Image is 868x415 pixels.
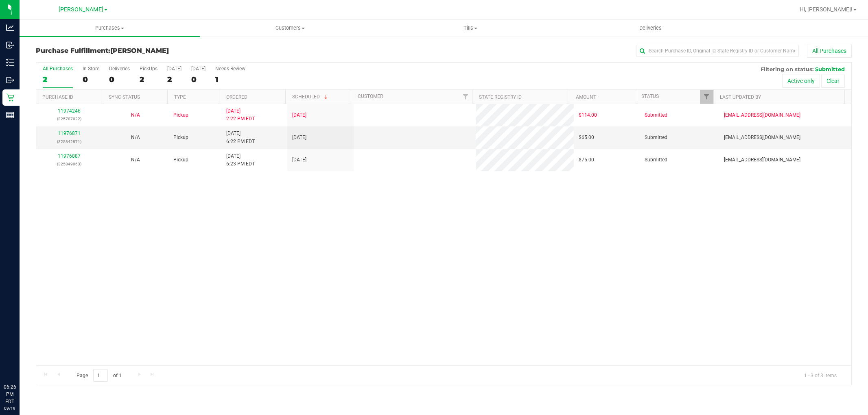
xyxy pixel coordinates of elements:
[131,157,140,163] span: Not Applicable
[20,24,200,32] span: Purchases
[645,111,667,119] span: Submitted
[43,75,73,84] div: 2
[83,75,99,84] div: 0
[724,156,800,164] span: [EMAIL_ADDRESS][DOMAIN_NAME]
[131,111,140,119] button: N/A
[83,66,99,72] div: In Store
[24,349,34,359] iframe: Resource center unread badge
[41,160,97,168] p: (325849063)
[292,134,306,141] span: [DATE]
[576,94,596,100] a: Amount
[226,152,255,168] span: [DATE] 6:23 PM EDT
[200,24,380,32] span: Customers
[6,41,14,49] inline-svg: Inbound
[815,66,845,72] span: Submitted
[58,130,81,136] a: 11976871
[724,134,800,141] span: [EMAIL_ADDRESS][DOMAIN_NAME]
[636,45,799,57] input: Search Purchase ID, Original ID, State Registry ID or Customer Name...
[782,74,820,88] button: Active only
[560,20,741,37] a: Deliveries
[200,20,380,37] a: Customers
[191,66,206,72] div: [DATE]
[109,94,140,100] a: Sync Status
[173,111,188,119] span: Pickup
[215,75,245,84] div: 1
[720,94,761,100] a: Last Updated By
[20,20,200,37] a: Purchases
[58,153,81,159] a: 11976887
[174,94,186,100] a: Type
[628,24,673,32] span: Deliveries
[59,6,103,13] span: [PERSON_NAME]
[800,6,853,13] span: Hi, [PERSON_NAME]!
[380,24,560,32] span: Tills
[110,47,169,54] span: [PERSON_NAME]
[641,93,659,99] a: Status
[109,75,130,84] div: 0
[6,93,14,102] inline-svg: Retail
[131,156,140,164] button: N/A
[380,20,560,37] a: Tills
[4,383,16,405] p: 06:26 PM EDT
[226,94,247,100] a: Ordered
[58,108,81,114] a: 11974246
[41,115,97,123] p: (325707022)
[140,75,157,84] div: 2
[173,134,188,141] span: Pickup
[798,369,843,381] span: 1 - 3 of 3 items
[579,134,594,141] span: $65.00
[4,405,16,411] p: 09/19
[191,75,206,84] div: 0
[41,138,97,146] p: (325842871)
[579,156,594,164] span: $75.00
[109,66,130,72] div: Deliveries
[6,111,14,119] inline-svg: Reports
[70,369,128,382] span: Page of 1
[6,24,14,32] inline-svg: Analytics
[645,156,667,164] span: Submitted
[700,90,713,104] a: Filter
[459,90,472,104] a: Filter
[6,76,14,84] inline-svg: Outbound
[93,369,108,382] input: 1
[131,135,140,140] span: Not Applicable
[215,66,245,72] div: Needs Review
[36,47,308,54] h3: Purchase Fulfillment:
[761,66,813,72] span: Filtering on status:
[479,94,522,100] a: State Registry ID
[167,66,181,72] div: [DATE]
[131,112,140,118] span: Not Applicable
[140,66,157,72] div: PickUps
[42,94,73,100] a: Purchase ID
[292,94,329,100] a: Scheduled
[8,350,33,374] iframe: Resource center
[807,44,852,58] button: All Purchases
[226,130,255,145] span: [DATE] 6:22 PM EDT
[358,93,383,99] a: Customer
[167,75,181,84] div: 2
[292,156,306,164] span: [DATE]
[292,111,306,119] span: [DATE]
[821,74,845,88] button: Clear
[226,107,255,123] span: [DATE] 2:22 PM EDT
[645,134,667,141] span: Submitted
[6,59,14,67] inline-svg: Inventory
[173,156,188,164] span: Pickup
[43,66,73,72] div: All Purchases
[579,111,597,119] span: $114.00
[724,111,800,119] span: [EMAIL_ADDRESS][DOMAIN_NAME]
[131,134,140,141] button: N/A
